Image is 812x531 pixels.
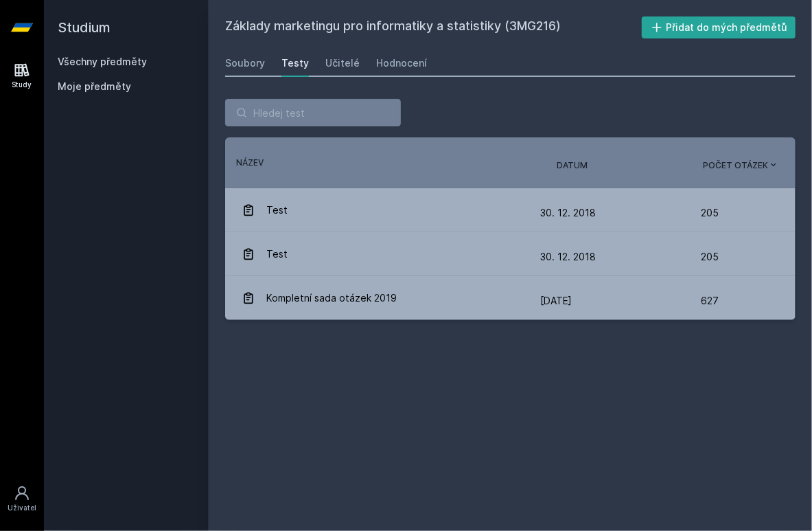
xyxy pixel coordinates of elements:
span: Kompletní sada otázek 2019 [266,284,397,312]
button: Název [236,157,264,169]
span: 30. 12. 2018 [540,207,596,218]
input: Hledej test [225,99,401,126]
div: Učitelé [325,56,360,70]
span: 627 [701,287,719,315]
span: Test [266,240,288,268]
a: Kompletní sada otázek 2019 [DATE] 627 [225,276,796,320]
div: Study [12,80,32,90]
h2: Základy marketingu pro informatiky a statistiky (3MG216) [225,16,642,38]
span: 30. 12. 2018 [540,251,596,262]
span: [DATE] [540,295,572,306]
div: Hodnocení [376,56,427,70]
button: Přidat do mých předmětů [642,16,796,38]
a: Všechny předměty [58,56,147,67]
div: Soubory [225,56,265,70]
a: Soubory [225,49,265,77]
a: Uživatel [3,478,41,520]
a: Test 30. 12. 2018 205 [225,188,796,232]
div: Uživatel [8,503,36,513]
div: Testy [281,56,309,70]
span: Moje předměty [58,80,131,93]
span: Počet otázek [703,159,768,172]
span: 205 [701,243,719,271]
a: Study [3,55,41,97]
span: Test [266,196,288,224]
button: Počet otázek [703,159,779,172]
a: Testy [281,49,309,77]
a: Učitelé [325,49,360,77]
button: Datum [557,159,588,172]
span: 205 [701,199,719,227]
a: Hodnocení [376,49,427,77]
a: Test 30. 12. 2018 205 [225,232,796,276]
